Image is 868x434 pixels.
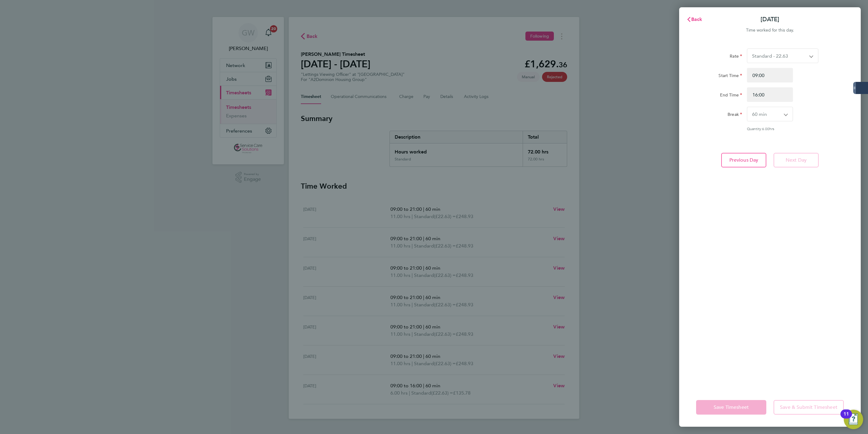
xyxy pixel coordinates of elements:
span: Back [691,16,702,22]
span: Previous Day [729,157,758,163]
input: E.g. 18:00 [747,87,793,102]
button: Previous Day [721,153,766,167]
button: Open Resource Center, 11 new notifications [844,410,863,429]
div: Quantity: hrs [747,126,818,131]
button: Back [680,13,709,25]
div: Time worked for this day. [679,27,861,34]
label: Rate [730,53,742,61]
input: E.g. 08:00 [747,68,793,82]
span: 6.00 [762,126,769,131]
label: Break [728,112,742,119]
label: Start Time [718,73,742,80]
div: 11 [843,414,849,422]
label: End Time [720,92,742,99]
p: [DATE] [761,15,779,24]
